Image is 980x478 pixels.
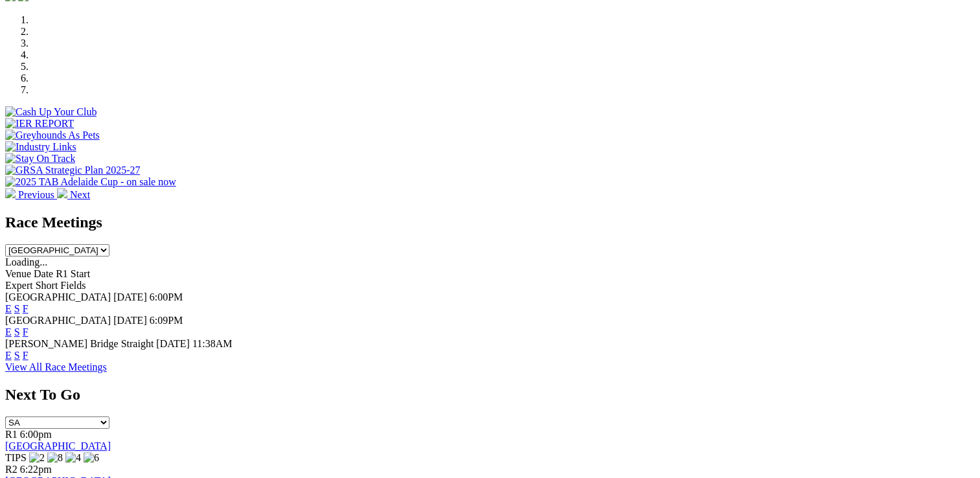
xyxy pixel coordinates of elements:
span: Venue [5,268,31,279]
span: 6:09PM [150,315,183,326]
span: R2 [5,464,17,475]
a: S [14,350,20,361]
span: [PERSON_NAME] Bridge Straight [5,338,154,349]
span: 6:00PM [150,291,183,302]
span: R1 Start [56,268,90,279]
a: E [5,303,12,314]
a: [GEOGRAPHIC_DATA] [5,440,111,451]
span: [DATE] [156,338,190,349]
h2: Race Meetings [5,214,975,231]
span: 6:22pm [20,464,52,475]
a: E [5,326,12,337]
img: Cash Up Your Club [5,106,97,118]
img: Stay On Track [5,153,75,165]
a: F [23,303,28,314]
a: Previous [5,189,57,200]
span: 6:00pm [20,429,52,440]
a: E [5,350,12,361]
span: [DATE] [113,291,147,302]
span: [GEOGRAPHIC_DATA] [5,315,111,326]
span: [DATE] [113,315,147,326]
a: S [14,326,20,337]
img: GRSA Strategic Plan 2025-27 [5,165,140,176]
a: View All Race Meetings [5,361,107,372]
span: Date [34,268,53,279]
a: S [14,303,20,314]
img: 2025 TAB Adelaide Cup - on sale now [5,176,176,188]
span: Fields [60,280,85,291]
span: [GEOGRAPHIC_DATA] [5,291,111,302]
img: 2 [29,452,45,464]
img: 4 [65,452,81,464]
img: chevron-left-pager-white.svg [5,188,16,198]
span: Loading... [5,256,47,267]
img: IER REPORT [5,118,74,130]
span: TIPS [5,452,27,463]
span: 11:38AM [192,338,233,349]
span: Short [36,280,58,291]
a: F [23,326,28,337]
span: Previous [18,189,54,200]
a: F [23,350,28,361]
img: 6 [84,452,99,464]
span: R1 [5,429,17,440]
img: Industry Links [5,141,76,153]
h2: Next To Go [5,386,975,404]
span: Expert [5,280,33,291]
img: 8 [47,452,63,464]
img: chevron-right-pager-white.svg [57,188,67,198]
a: Next [57,189,90,200]
img: Greyhounds As Pets [5,130,100,141]
span: Next [70,189,90,200]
